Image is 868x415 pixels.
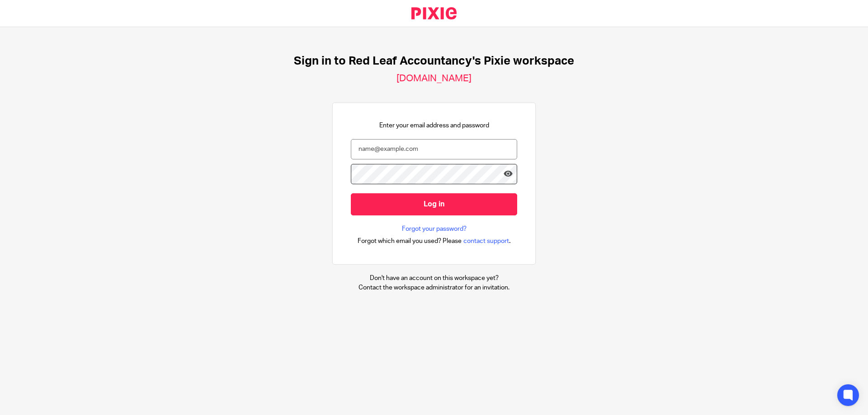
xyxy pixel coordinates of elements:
h2: [DOMAIN_NAME] [396,73,472,84]
p: Don't have an account on this workspace yet? [359,274,509,283]
input: name@example.com [351,139,517,159]
p: Enter your email address and password [379,121,489,130]
h1: Sign in to Red Leaf Accountancy's Pixie workspace [294,54,574,68]
input: Log in [351,193,517,215]
span: contact support [463,237,509,246]
p: Contact the workspace administrator for an invitation. [359,283,509,292]
a: Forgot your password? [402,224,467,233]
span: Forgot which email you used? Please [358,237,462,246]
div: . [358,236,511,246]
